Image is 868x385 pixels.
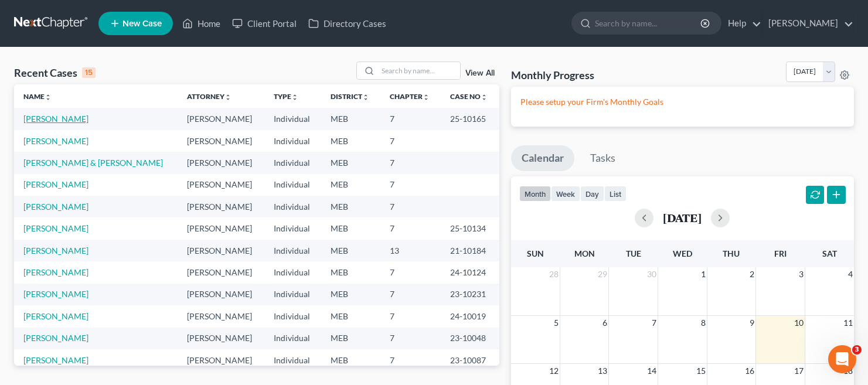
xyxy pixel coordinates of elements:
[178,305,264,327] td: [PERSON_NAME]
[187,92,232,101] a: Attorneyunfold_more
[362,94,369,101] i: unfold_more
[23,311,88,321] a: [PERSON_NAME]
[321,261,380,283] td: MEB
[847,267,854,281] span: 4
[264,217,321,239] td: Individual
[822,248,837,258] span: Sat
[23,223,88,233] a: [PERSON_NAME]
[23,114,88,124] a: [PERSON_NAME]
[380,217,441,239] td: 7
[264,328,321,349] td: Individual
[798,267,805,281] span: 3
[178,349,264,371] td: [PERSON_NAME]
[302,13,392,34] a: Directory Cases
[441,328,499,349] td: 23-10048
[646,364,658,378] span: 14
[441,240,499,261] td: 21-10184
[574,248,595,258] span: Mon
[380,261,441,283] td: 7
[178,152,264,173] td: [PERSON_NAME]
[321,174,380,196] td: MEB
[380,305,441,327] td: 7
[178,328,264,349] td: [PERSON_NAME]
[380,130,441,152] td: 7
[23,92,52,101] a: Nameunfold_more
[23,202,88,212] a: [PERSON_NAME]
[441,108,499,130] td: 25-10165
[520,96,845,108] p: Please setup your Firm's Monthly Goals
[380,328,441,349] td: 7
[178,130,264,152] td: [PERSON_NAME]
[763,13,853,34] a: [PERSON_NAME]
[646,267,658,281] span: 30
[511,68,594,82] h3: Monthly Progress
[178,284,264,305] td: [PERSON_NAME]
[264,108,321,130] td: Individual
[842,316,854,330] span: 11
[321,217,380,239] td: MEB
[23,158,163,168] a: [PERSON_NAME] & [PERSON_NAME]
[511,145,574,171] a: Calendar
[793,364,805,378] span: 17
[597,267,608,281] span: 29
[178,261,264,283] td: [PERSON_NAME]
[224,94,232,101] i: unfold_more
[321,305,380,327] td: MEB
[748,316,755,330] span: 9
[380,152,441,173] td: 7
[178,240,264,261] td: [PERSON_NAME]
[23,355,88,365] a: [PERSON_NAME]
[378,62,460,79] input: Search by name...
[519,186,551,202] button: month
[828,345,856,373] iframe: Intercom live chat
[441,305,499,327] td: 24-10019
[23,267,88,277] a: [PERSON_NAME]
[321,328,380,349] td: MEB
[176,13,226,34] a: Home
[553,316,560,330] span: 5
[321,152,380,173] td: MEB
[380,196,441,217] td: 7
[23,179,88,189] a: [PERSON_NAME]
[700,316,707,330] span: 8
[651,316,658,330] span: 7
[527,248,544,258] span: Sun
[331,92,369,101] a: Districtunfold_more
[380,108,441,130] td: 7
[441,349,499,371] td: 23-10087
[14,66,96,80] div: Recent Cases
[274,92,298,101] a: Typeunfold_more
[264,196,321,217] td: Individual
[793,316,805,330] span: 10
[45,94,52,101] i: unfold_more
[580,145,626,171] a: Tasks
[264,261,321,283] td: Individual
[423,94,430,101] i: unfold_more
[595,12,702,34] input: Search by name...
[441,261,499,283] td: 24-10124
[264,349,321,371] td: Individual
[551,186,580,202] button: week
[465,69,495,77] a: View All
[774,248,787,258] span: Fri
[604,186,627,202] button: list
[744,364,755,378] span: 16
[23,136,88,146] a: [PERSON_NAME]
[264,305,321,327] td: Individual
[626,248,641,258] span: Tue
[380,349,441,371] td: 7
[601,316,608,330] span: 6
[321,349,380,371] td: MEB
[264,174,321,196] td: Individual
[291,94,298,101] i: unfold_more
[663,212,702,224] h2: [DATE]
[380,284,441,305] td: 7
[321,196,380,217] td: MEB
[23,289,88,299] a: [PERSON_NAME]
[23,246,88,255] a: [PERSON_NAME]
[178,174,264,196] td: [PERSON_NAME]
[321,108,380,130] td: MEB
[695,364,707,378] span: 15
[450,92,488,101] a: Case Nounfold_more
[700,267,707,281] span: 1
